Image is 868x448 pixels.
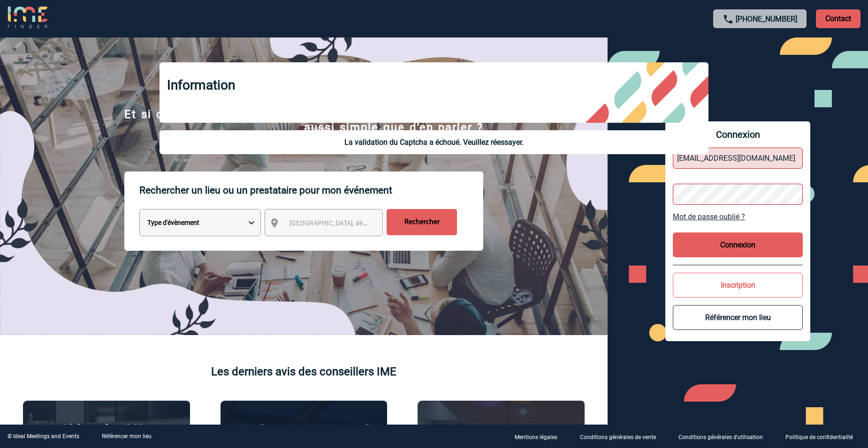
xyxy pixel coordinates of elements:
img: call-24-px.png [723,14,734,25]
p: Contact [816,9,860,28]
button: Connexion [673,232,803,257]
a: Conditions générales d'utilisation [671,432,778,441]
input: Identifiant ou mot de passe incorrect [673,148,803,169]
p: Conditions générales de vente [580,434,656,441]
span: Connexion [673,129,803,140]
div: La validation du Captcha a échoué. Veuillez réessayer. [167,138,701,147]
p: The [GEOGRAPHIC_DATA] [239,424,369,437]
a: Référencer mon lieu [102,433,152,440]
a: Conditions générales de vente [572,432,671,441]
p: Mentions légales [515,434,557,441]
a: Mentions légales [507,432,572,441]
button: Référencer mon lieu [673,305,803,330]
div: © Ideal Meetings and Events [8,433,79,440]
a: [PHONE_NUMBER] [736,15,797,23]
a: Politique de confidentialité [778,432,868,441]
p: Conditions générales d'utilisation [678,434,763,441]
p: Politique de confidentialité [785,434,853,441]
button: Inscription [673,273,803,298]
div: Information [160,62,708,123]
a: Mot de passe oublié ? [673,212,803,221]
